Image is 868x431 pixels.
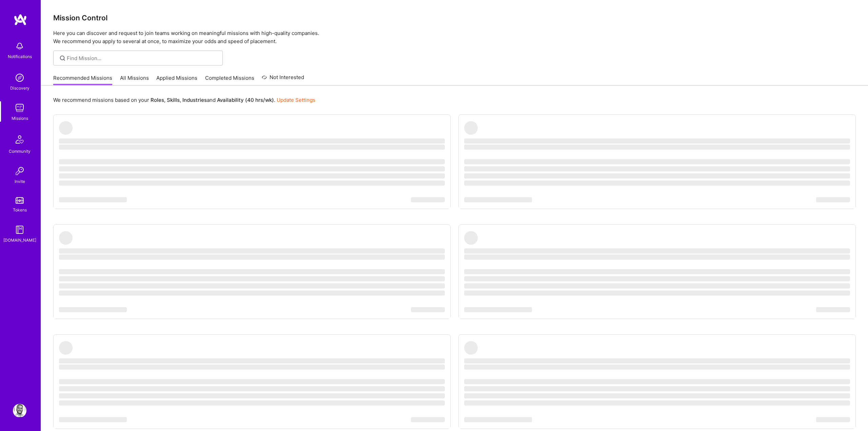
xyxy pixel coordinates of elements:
a: Not Interested [262,73,304,86]
b: Availability (40 hrs/wk) [217,97,274,103]
b: Skills [167,97,180,103]
a: Applied Missions [156,74,197,86]
img: User Avatar [13,404,26,417]
i: icon SearchGrey [59,54,66,62]
input: Find Mission... [67,55,218,62]
a: All Missions [120,74,149,86]
img: guide book [13,223,26,237]
img: Community [12,131,28,148]
a: Completed Missions [205,74,254,86]
img: logo [14,14,27,26]
b: Industries [182,97,207,103]
img: Invite [13,164,26,178]
a: Update Settings [277,97,315,103]
a: User Avatar [11,404,28,417]
p: We recommend missions based on your , , and . [53,96,315,104]
img: tokens [16,197,24,204]
div: [DOMAIN_NAME] [3,237,36,244]
div: Invite [15,178,25,185]
div: Discovery [10,85,29,92]
div: Notifications [8,53,32,60]
a: Recommended Missions [53,74,112,86]
p: Here you can discover and request to join teams working on meaningful missions with high-quality ... [53,29,856,45]
img: bell [13,39,26,53]
img: teamwork [13,101,26,115]
div: Missions [12,115,28,122]
div: Community [9,148,31,155]
h3: Mission Control [53,14,856,22]
b: Roles [151,97,164,103]
img: discovery [13,71,26,85]
div: Tokens [13,206,27,213]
